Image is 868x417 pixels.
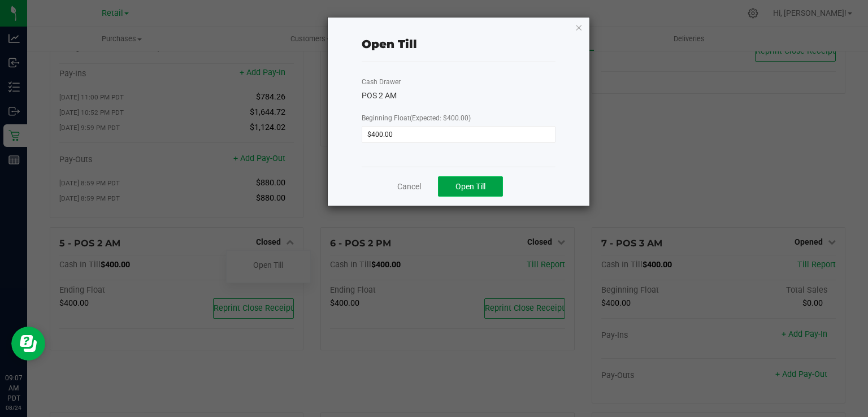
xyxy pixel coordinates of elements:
div: POS 2 AM [362,90,555,102]
label: Cash Drawer [362,77,401,87]
span: (Expected: $400.00) [410,114,471,122]
span: Beginning Float [362,114,471,122]
button: Open Till [438,176,503,197]
a: Cancel [397,181,421,193]
div: Open Till [362,36,417,53]
iframe: Resource center [11,327,45,360]
span: Open Till [455,182,485,191]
